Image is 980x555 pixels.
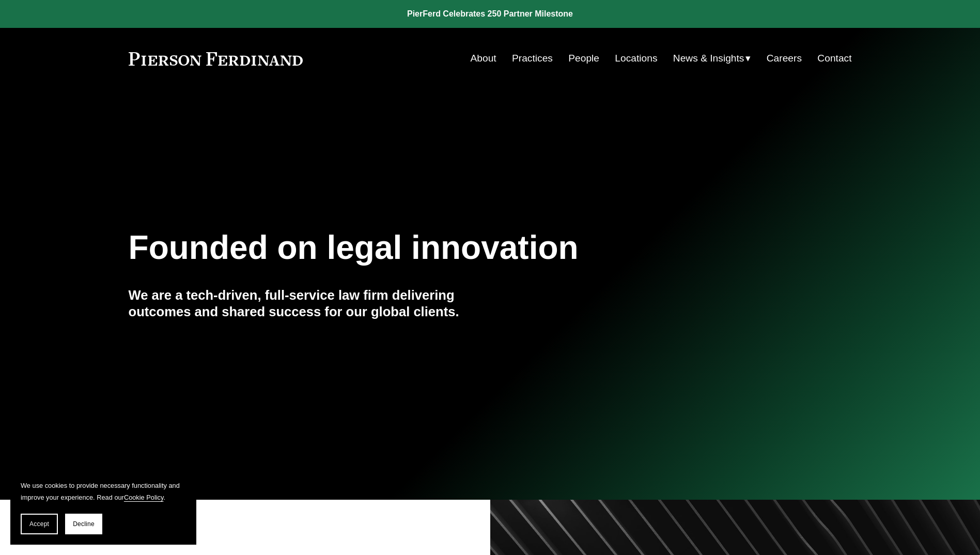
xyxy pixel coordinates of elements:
[129,229,732,267] h1: Founded on legal innovation
[29,520,49,528] span: Accept
[471,49,496,68] a: About
[129,287,490,320] h4: We are a tech-driven, full-service law firm delivering outcomes and shared success for our global...
[673,49,751,68] a: folder dropdown
[124,494,164,501] a: Cookie Policy
[673,50,744,68] span: News & Insights
[73,520,95,528] span: Decline
[817,49,851,68] a: Contact
[21,480,186,503] p: We use cookies to provide necessary functionality and improve your experience. Read our .
[21,514,58,534] button: Accept
[512,49,553,68] a: Practices
[615,49,657,68] a: Locations
[767,49,802,68] a: Careers
[568,49,599,68] a: People
[65,514,102,534] button: Decline
[10,469,196,545] section: Cookie banner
